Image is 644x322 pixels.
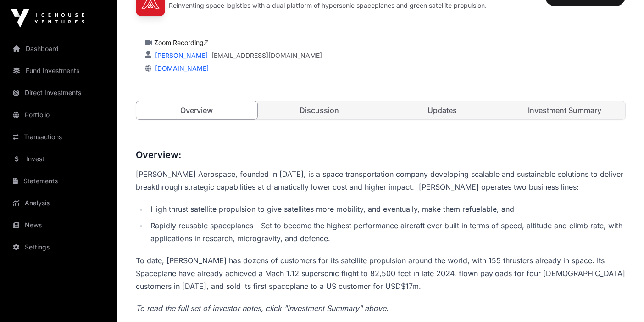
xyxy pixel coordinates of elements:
[259,101,380,119] a: Discussion
[154,39,209,46] a: Zoom Recording
[598,278,644,322] iframe: Chat Widget
[153,51,208,59] a: [PERSON_NAME]
[7,171,110,191] a: Statements
[211,51,322,60] a: [EMAIL_ADDRESS][DOMAIN_NAME]
[505,101,626,119] a: Investment Summary
[136,101,258,120] a: Overview
[7,61,110,81] a: Fund Investments
[7,105,110,125] a: Portfolio
[7,127,110,147] a: Transactions
[7,193,110,213] a: Analysis
[136,101,625,119] nav: Tabs
[7,237,110,257] a: Settings
[148,219,626,245] li: Rapidly reusable spaceplanes - Set to become the highest performance aircraft ever built in terms...
[7,83,110,103] a: Direct Investments
[136,254,626,293] p: To date, [PERSON_NAME] has dozens of customers for its satellite propulsion around the world, wit...
[136,147,626,162] h3: Overview:
[7,149,110,169] a: Invest
[136,168,626,193] p: [PERSON_NAME] Aerospace, founded in [DATE], is a space transportation company developing scalable...
[7,215,110,235] a: News
[382,101,503,119] a: Updates
[136,304,389,313] em: To read the full set of investor notes, click "Investment Summary" above.
[169,1,487,10] p: Reinventing space logistics with a dual platform of hypersonic spaceplanes and green satellite pr...
[151,64,209,72] a: [DOMAIN_NAME]
[148,203,626,215] li: High thrust satellite propulsion to give satellites more mobility, and eventually, make them refu...
[7,39,110,59] a: Dashboard
[11,9,84,28] img: Icehouse Ventures Logo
